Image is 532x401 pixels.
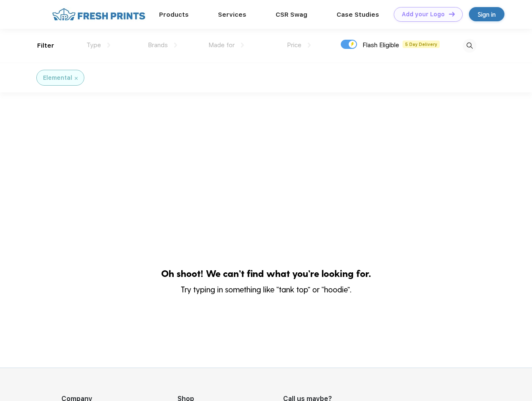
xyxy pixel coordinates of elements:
img: fo%20logo%202.webp [50,7,148,22]
a: Sign in [469,7,504,21]
a: Services [218,11,246,18]
a: Products [159,11,189,18]
img: desktop_search.svg [463,39,476,53]
img: DT [449,12,455,16]
span: Type [86,41,101,49]
span: 5 Day Delivery [403,41,440,48]
img: filter_cancel.svg [75,77,78,80]
span: Brands [148,41,168,49]
span: Price [287,41,301,49]
img: dropdown.png [107,43,110,48]
div: Filter [37,41,54,51]
div: Elemental [43,74,72,82]
div: Add your Logo [402,11,445,18]
img: dropdown.png [241,43,244,48]
span: Made for [208,41,235,49]
img: dropdown.png [174,43,177,48]
span: Flash Eligible [362,41,399,49]
img: dropdown.png [308,43,311,48]
div: Sign in [478,10,496,19]
a: CSR Swag [276,11,307,18]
